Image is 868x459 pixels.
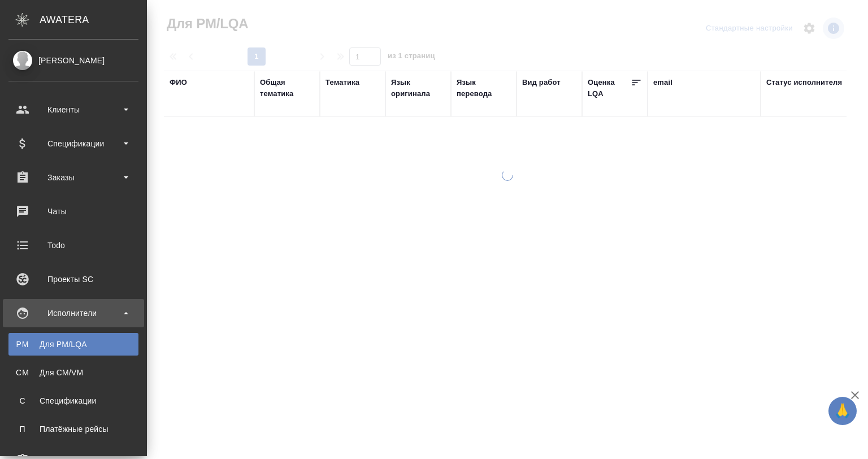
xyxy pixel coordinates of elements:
[8,305,138,322] div: Исполнители
[3,265,144,293] a: Проекты SC
[3,197,144,226] a: Чаты
[457,77,511,99] div: Язык перевода
[8,361,138,384] a: CMДля CM/VM
[3,231,144,259] a: Todo
[766,77,842,88] div: Статус исполнителя
[653,77,672,88] div: email
[828,397,857,425] button: 🙏
[14,339,133,350] div: Для PM/LQA
[391,77,445,99] div: Язык оригинала
[8,333,138,356] a: PMДля PM/LQA
[14,423,133,435] div: Платёжные рейсы
[325,77,359,88] div: Тематика
[14,367,133,378] div: Для CM/VM
[8,418,138,440] a: ППлатёжные рейсы
[40,8,147,31] div: AWATERA
[8,203,138,220] div: Чаты
[8,271,138,288] div: Проекты SC
[8,135,138,152] div: Спецификации
[522,77,561,88] div: Вид работ
[8,389,138,412] a: ССпецификации
[8,54,138,67] div: [PERSON_NAME]
[8,169,138,186] div: Заказы
[170,77,187,88] div: ФИО
[14,395,133,406] div: Спецификации
[833,399,852,423] span: 🙏
[260,77,314,99] div: Общая тематика
[8,237,138,254] div: Todo
[588,77,631,99] div: Оценка LQA
[8,101,138,118] div: Клиенты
